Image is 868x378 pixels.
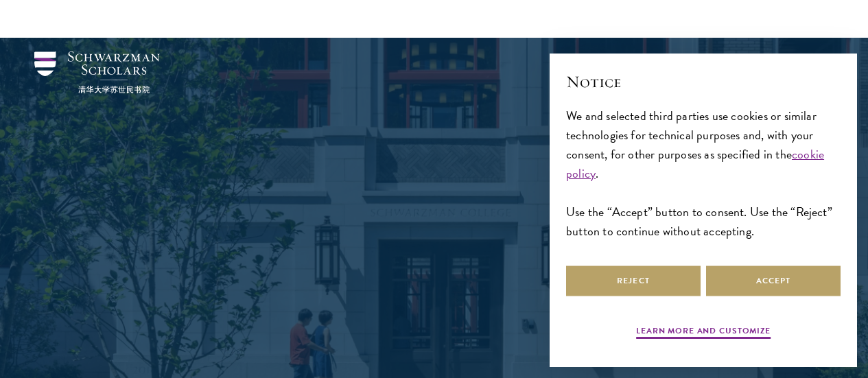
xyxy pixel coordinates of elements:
div: We and selected third parties use cookies or similar technologies for technical purposes and, wit... [566,106,841,241]
button: Reject [566,265,701,296]
a: cookie policy [566,145,824,182]
button: Learn more and customize [636,324,771,341]
img: Schwarzman Scholars [34,51,160,93]
button: Accept [706,265,841,296]
h2: Notice [566,70,841,93]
